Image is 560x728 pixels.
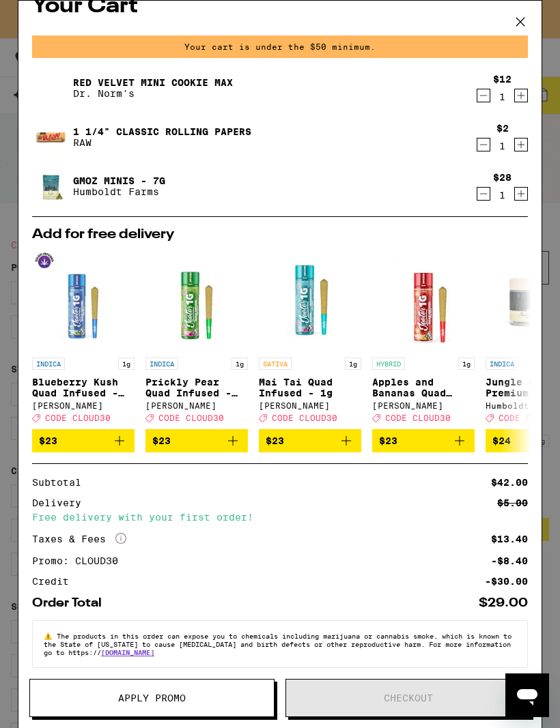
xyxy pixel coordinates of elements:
[145,358,178,370] p: INDICA
[73,137,251,148] p: RAW
[479,597,528,609] div: $29.00
[372,377,475,398] p: Apples and Bananas Quad Infused - 1g
[493,74,512,85] div: $12
[505,673,549,717] iframe: Button to launch messaging window
[73,175,165,186] a: GMOz Minis - 7g
[32,498,91,508] div: Delivery
[259,401,361,410] div: [PERSON_NAME]
[458,358,475,370] p: 1g
[372,248,475,429] a: Open page for Apples and Bananas Quad Infused - 1g from Jeeter
[259,248,361,429] a: Open page for Mai Tai Quad Infused - 1g from Jeeter
[493,190,512,201] div: 1
[101,648,154,656] a: [DOMAIN_NAME]
[145,377,248,398] p: Prickly Pear Quad Infused - 1g
[385,413,451,422] span: CODE CLOUD30
[32,597,111,609] div: Order Total
[345,358,361,370] p: 1g
[44,632,57,640] span: ⚠️
[32,228,528,242] h2: Add for free delivery
[372,429,475,452] button: Add to bag
[486,358,518,370] p: INDICA
[492,435,511,446] span: $24
[497,498,528,508] div: $5.00
[73,77,233,88] a: Red Velvet Mini Cookie MAX
[32,512,528,522] div: Free delivery with your first order!
[145,248,248,351] img: Jeeter - Prickly Pear Quad Infused - 1g
[496,123,509,134] div: $2
[232,358,248,370] p: 1g
[514,89,528,102] button: Increment
[152,435,171,446] span: $23
[32,429,135,452] button: Add to bag
[477,138,490,151] button: Decrement
[145,248,248,429] a: Open page for Prickly Pear Quad Infused - 1g from Jeeter
[118,358,135,370] p: 1g
[32,248,135,351] img: Jeeter - Blueberry Kush Quad Infused - 1g
[145,401,248,410] div: [PERSON_NAME]
[266,435,284,446] span: $23
[496,141,509,151] div: 1
[493,91,512,102] div: 1
[491,478,528,487] div: $42.00
[32,248,135,429] a: Open page for Blueberry Kush Quad Infused - 1g from Jeeter
[73,88,233,99] p: Dr. Norm's
[45,413,111,422] span: CODE CLOUD30
[32,377,135,398] p: Blueberry Kush Quad Infused - 1g
[73,126,251,137] a: 1 1/4" Classic Rolling Papers
[372,248,475,351] img: Jeeter - Apples and Bananas Quad Infused - 1g
[44,632,512,656] span: The products in this order can expose you to chemicals including marijuana or cannabis smoke, whi...
[491,534,528,544] div: $13.40
[73,186,165,197] p: Humboldt Farms
[32,35,528,58] div: Your cart is under the $50 minimum.
[259,248,361,351] img: Jeeter - Mai Tai Quad Infused - 1g
[514,138,528,151] button: Increment
[32,478,91,487] div: Subtotal
[477,89,490,102] button: Decrement
[32,118,70,156] img: 1 1/4" Classic Rolling Papers
[379,435,397,446] span: $23
[285,679,531,717] button: Checkout
[39,435,57,446] span: $23
[477,187,490,201] button: Decrement
[145,429,248,452] button: Add to bag
[272,413,337,422] span: CODE CLOUD30
[32,401,135,410] div: [PERSON_NAME]
[491,556,528,566] div: -$8.40
[514,187,528,201] button: Increment
[384,693,433,703] span: Checkout
[118,693,186,703] span: Apply Promo
[32,69,70,107] img: Red Velvet Mini Cookie MAX
[259,377,361,398] p: Mai Tai Quad Infused - 1g
[372,358,405,370] p: HYBRID
[485,577,528,586] div: -$30.00
[259,358,292,370] p: SATIVA
[29,679,275,717] button: Apply Promo
[32,577,79,586] div: Credit
[32,167,70,205] img: GMOz Minis - 7g
[372,401,475,410] div: [PERSON_NAME]
[493,172,512,183] div: $28
[32,533,126,545] div: Taxes & Fees
[259,429,361,452] button: Add to bag
[158,413,224,422] span: CODE CLOUD30
[32,556,128,566] div: Promo: CLOUD30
